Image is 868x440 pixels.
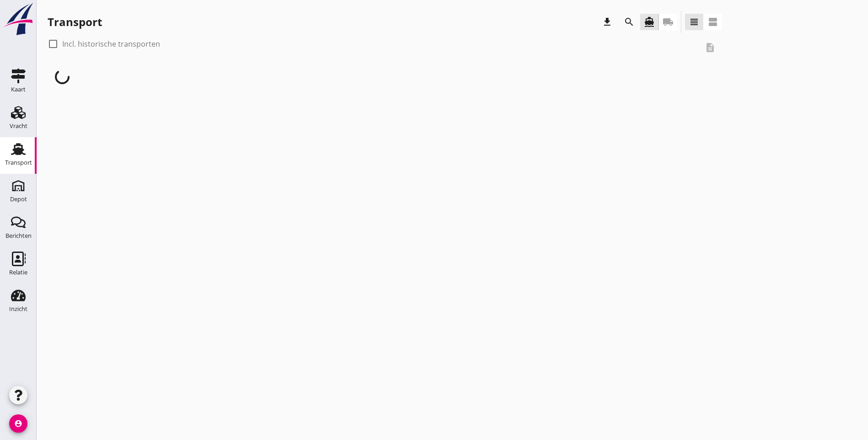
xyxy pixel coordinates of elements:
[5,233,32,239] div: Berichten
[9,306,27,312] div: Inzicht
[9,414,27,433] i: account_circle
[602,16,613,27] i: download
[9,269,27,275] div: Relatie
[5,160,32,166] div: Transport
[10,196,27,202] div: Depot
[663,16,674,27] i: local_shipping
[624,16,635,27] i: search
[707,16,718,27] i: view_agenda
[11,86,26,92] div: Kaart
[689,16,700,27] i: view_headline
[2,2,35,36] img: logo-small.a267ee39.svg
[10,123,27,129] div: Vracht
[644,16,655,27] i: directions_boat
[48,15,102,29] div: Transport
[62,39,160,48] label: Incl. historische transporten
